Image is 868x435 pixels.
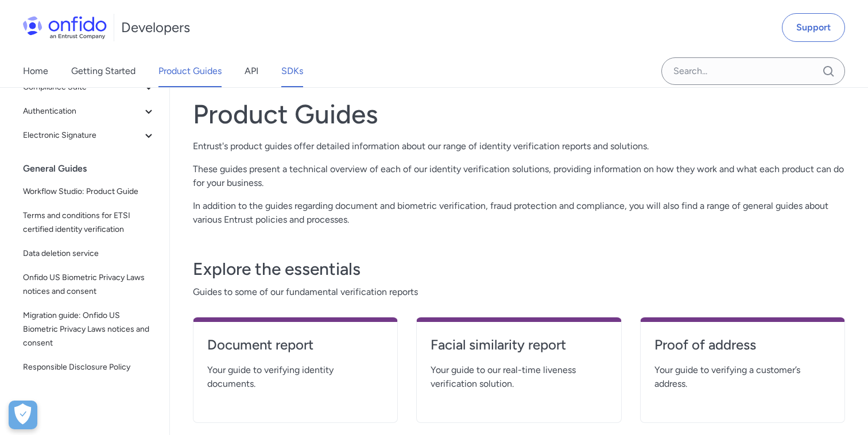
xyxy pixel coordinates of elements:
span: Responsible Disclosure Policy [23,360,156,374]
a: Getting Started [71,55,135,87]
div: Cookie Preferences [9,401,37,429]
h1: Product Guides [193,98,845,130]
span: Your guide to verifying identity documents. [207,363,383,391]
a: Document report [207,336,383,363]
span: Your guide to verifying a customer’s address. [654,363,831,391]
a: SDKs [281,55,303,87]
span: Workflow Studio: Product Guide [23,185,156,199]
h4: Facial similarity report [431,336,607,354]
span: Authentication [23,104,142,118]
button: Open Preferences [9,401,37,429]
h4: Proof of address [654,336,831,354]
a: Support [782,13,845,42]
a: Home [23,55,48,87]
h3: Explore the essentials [193,258,845,281]
a: API [245,55,258,87]
span: Migration guide: Onfido US Biometric Privacy Laws notices and consent [23,309,156,350]
a: Data deletion service [18,242,160,265]
button: Electronic Signature [18,124,160,147]
a: Responsible Disclosure Policy [18,356,160,379]
h1: Developers [121,18,190,37]
a: Workflow Studio: Product Guide [18,180,160,203]
a: Migration guide: Onfido US Biometric Privacy Laws notices and consent [18,304,160,355]
img: Onfido Logo [23,16,107,39]
h4: Document report [207,336,383,354]
a: Proof of address [654,336,831,363]
span: Terms and conditions for ETSI certified identity verification [23,209,156,236]
span: Onfido US Biometric Privacy Laws notices and consent [23,271,156,298]
span: Your guide to our real-time liveness verification solution. [431,363,607,391]
span: Electronic Signature [23,129,142,142]
a: Terms and conditions for ETSI certified identity verification [18,204,160,241]
a: Onfido US Biometric Privacy Laws notices and consent [18,266,160,303]
span: Guides to some of our fundamental verification reports [193,285,845,299]
span: Data deletion service [23,247,156,261]
a: Facial similarity report [431,336,607,363]
button: Authentication [18,100,160,123]
p: These guides present a technical overview of each of our identity verification solutions, providi... [193,162,845,190]
div: General Guides [23,157,165,180]
a: Product Guides [158,55,222,87]
input: Onfido search input field [661,57,845,85]
p: Entrust's product guides offer detailed information about our range of identity verification repo... [193,139,845,153]
p: In addition to the guides regarding document and biometric verification, fraud protection and com... [193,199,845,227]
